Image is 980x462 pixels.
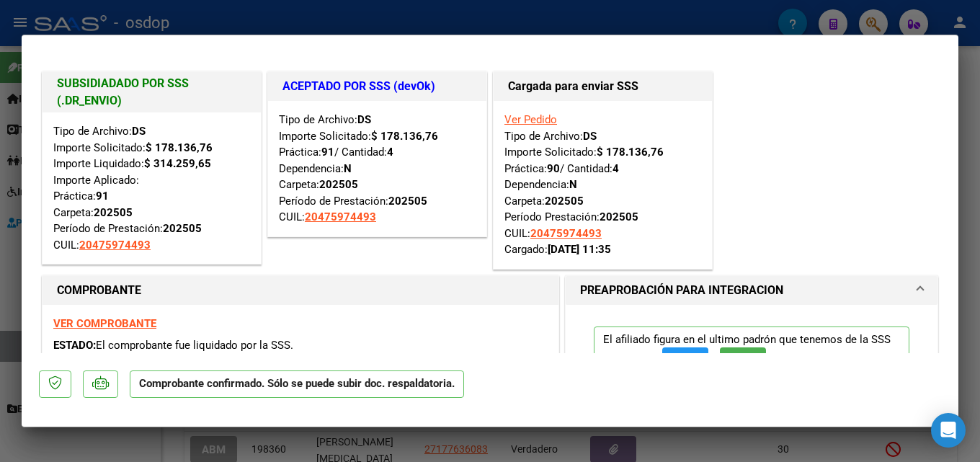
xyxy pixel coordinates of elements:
strong: 202505 [545,195,584,208]
strong: N [569,178,577,191]
div: Tipo de Archivo: Importe Solicitado: Importe Liquidado: Importe Aplicado: Práctica: Carpeta: Perí... [53,123,250,253]
strong: 4 [387,146,393,159]
strong: $ 314.259,65 [144,157,211,170]
h1: Cargada para enviar SSS [508,78,698,95]
strong: 4 [612,162,619,175]
strong: 202505 [319,178,358,191]
strong: 202505 [600,210,638,223]
span: 20475974493 [530,227,602,240]
strong: DS [583,130,597,143]
strong: 91 [321,146,334,159]
h1: SUBSIDIADADO POR SSS (.DR_ENVIO) [57,75,246,110]
div: Tipo de Archivo: Importe Solicitado: Práctica: / Cantidad: Dependencia: Carpeta: Período de Prest... [279,112,476,226]
h1: ACEPTADO POR SSS (devOk) [282,78,472,95]
strong: 202505 [163,222,202,235]
button: SSS [720,347,766,374]
h1: PREAPROBACIÓN PARA INTEGRACION [580,282,783,299]
button: FTP [662,347,708,374]
strong: 202505 [94,206,133,219]
span: El comprobante fue liquidado por la SSS. [96,339,293,352]
p: Comprobante confirmado. Sólo se puede subir doc. respaldatoria. [130,370,464,399]
strong: $ 178.136,76 [146,141,213,154]
strong: 90 [547,162,560,175]
a: Ver Pedido [504,113,557,126]
strong: DS [132,125,146,138]
strong: $ 178.136,76 [371,130,438,143]
strong: 91 [96,190,109,203]
strong: $ 178.136,76 [597,146,664,159]
strong: [DATE] 11:35 [548,243,611,256]
div: Tipo de Archivo: Importe Solicitado: Práctica: / Cantidad: Dependencia: Carpeta: Período Prestaci... [504,112,701,258]
strong: DS [357,113,371,126]
span: 20475974493 [305,210,376,223]
span: ESTADO: [53,339,96,352]
strong: COMPROBANTE [57,283,141,297]
a: VER COMPROBANTE [53,317,156,330]
span: 20475974493 [79,239,151,252]
div: Open Intercom Messenger [931,413,966,448]
mat-expansion-panel-header: PREAPROBACIÓN PARA INTEGRACION [566,276,937,305]
strong: N [344,162,352,175]
p: El afiliado figura en el ultimo padrón que tenemos de la SSS de [594,326,909,381]
strong: 202505 [388,195,427,208]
